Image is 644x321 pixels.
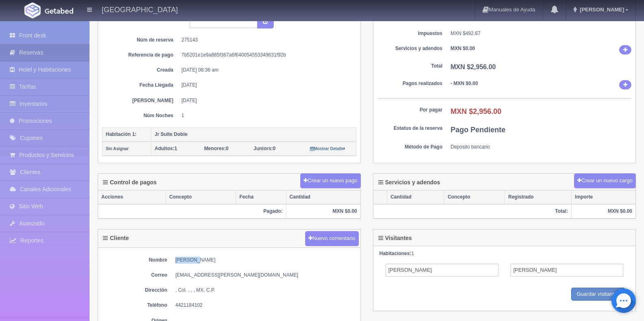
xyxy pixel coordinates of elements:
dd: [DATE] [181,82,350,89]
b: MXN $2,956.00 [451,63,496,70]
dd: 7b5201e1e9a885f367a6f640054553349631f92b [181,52,350,59]
dt: Pagos realizados [378,80,443,87]
h4: Cliente [103,235,129,241]
dt: Creada [108,67,173,74]
dt: Nombre [102,257,167,264]
h4: Control de pagos [103,179,157,186]
b: MXN $0.00 [451,46,475,51]
button: Crear un nuevo pago [300,173,360,188]
dt: Servicios y adendos [378,45,443,52]
dd: [DATE] [181,97,350,104]
dt: Dirección [102,287,167,294]
b: Pago Pendiente [451,126,506,134]
span: 1 [155,146,177,151]
input: Guardar visitantes [571,288,626,301]
strong: Menores: [204,146,226,151]
img: Getabed [45,8,73,14]
th: Acciones [98,190,166,204]
dd: MXN $492.67 [451,30,632,37]
span: 0 [204,146,229,151]
dt: Núm de reserva [108,37,173,44]
strong: Juniors: [253,146,273,151]
dt: Fecha Llegada [108,82,173,89]
input: Apellidos del Adulto [511,264,623,277]
th: Total: [373,204,572,218]
dd: , Col. , , , MX, C.P. [175,287,356,294]
dt: Total [378,63,443,70]
dd: Deposito bancario [451,144,632,151]
input: Nombre del Adulto [386,264,498,277]
th: Cantidad [387,190,444,204]
div: 1 [380,250,630,257]
dd: 4421184102 [175,302,356,309]
dt: Referencia de pago [108,52,173,59]
h4: Visitantes [378,235,412,241]
th: MXN $0.00 [572,204,635,218]
a: Mostrar Detalle [310,146,345,151]
strong: Adultos: [155,146,175,151]
dt: Estatus de la reserva [378,125,443,132]
dd: [DATE] 08:36 am [181,67,350,74]
dt: Correo [102,272,167,279]
th: Importe [572,190,635,204]
dd: 275143 [181,37,350,44]
th: Concepto [166,190,236,204]
h4: Servicios y adendos [378,179,440,186]
dd: [PERSON_NAME] [175,257,356,264]
span: 0 [253,146,275,151]
dt: Por pagar [378,107,443,114]
b: - MXN $0.00 [451,81,478,86]
span: [PERSON_NAME] [578,7,624,13]
h4: [GEOGRAPHIC_DATA] [102,4,178,14]
dt: Impuestos [378,30,443,37]
strong: Habitaciones: [380,251,412,256]
dt: [PERSON_NAME] [108,97,173,104]
th: Jr Suite Doble [151,127,356,142]
th: Cantidad [286,190,360,204]
button: Nuevo comentario [305,231,359,246]
th: Registrado [505,190,572,204]
th: Pagado: [98,204,286,218]
dt: Teléfono [102,302,167,309]
b: Habitación 1: [106,131,136,137]
small: Sin Asignar [106,146,129,151]
b: MXN $2,956.00 [451,107,502,116]
dt: Método de Pago [378,144,443,151]
img: Getabed [24,2,41,18]
small: Mostrar Detalle [310,146,345,151]
dd: 1 [181,112,350,119]
button: Crear un nuevo cargo [574,173,636,188]
th: Fecha [236,190,286,204]
dd: [EMAIL_ADDRESS][PERSON_NAME][DOMAIN_NAME] [175,272,356,279]
th: MXN $0.00 [286,204,360,218]
dt: Núm Noches [108,112,173,119]
th: Concepto [444,190,505,204]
